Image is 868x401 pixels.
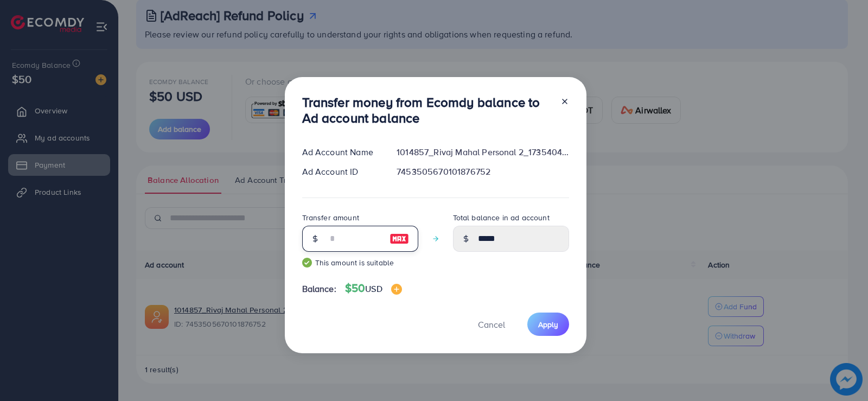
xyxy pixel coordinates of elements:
span: Apply [538,319,558,330]
h4: $50 [345,282,402,295]
img: image [390,232,409,245]
span: Cancel [478,319,505,330]
div: Ad Account ID [293,166,388,178]
label: Transfer amount [302,212,359,223]
button: Cancel [464,313,519,336]
img: image [391,284,402,295]
div: Ad Account Name [293,146,388,158]
small: This amount is suitable [302,257,418,268]
label: Total balance in ad account [453,212,550,223]
span: Balance: [302,283,336,295]
button: Apply [527,313,569,336]
h3: Transfer money from Ecomdy balance to Ad account balance [302,94,552,126]
span: USD [365,283,382,295]
div: 7453505670101876752 [388,166,577,178]
img: guide [302,258,312,268]
div: 1014857_Rivaj Mahal Personal 2_1735404529188 [388,146,577,158]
